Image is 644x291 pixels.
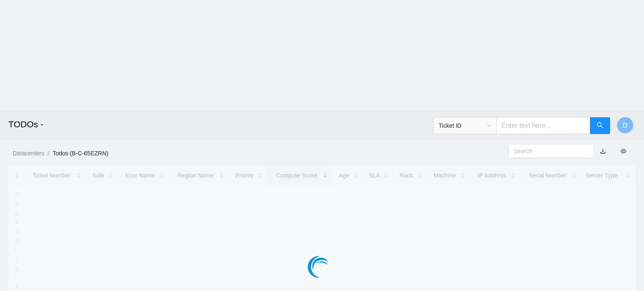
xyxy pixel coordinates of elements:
button: download [594,144,612,158]
span: / [47,150,49,157]
span: D [623,120,628,131]
button: search [590,117,610,134]
input: Enter text here... [496,117,590,134]
span: eye [621,148,626,154]
a: Todos (B-C-65EZRN) [52,150,108,157]
span: Ticket ID [439,119,491,132]
a: Datacenters [13,150,44,157]
span: search [597,122,603,130]
h2: TODOs - [8,111,447,138]
button: D [617,117,634,134]
input: Search [514,147,582,156]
